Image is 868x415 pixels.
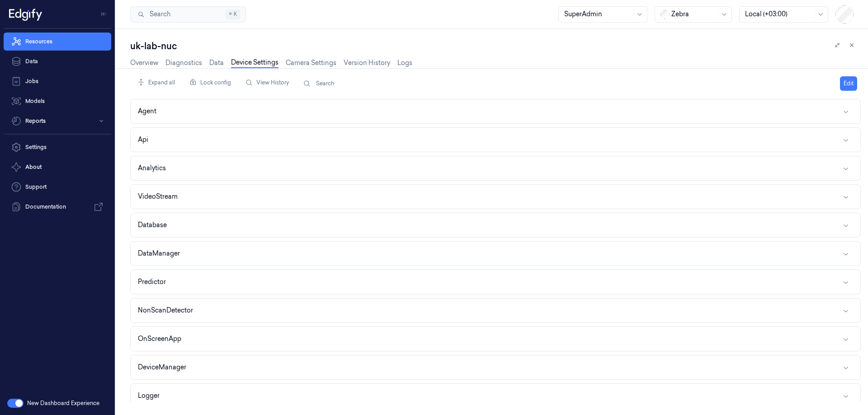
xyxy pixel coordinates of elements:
button: Lock config [186,75,235,90]
button: DeviceManager [131,355,860,379]
div: Lock config [186,74,235,91]
button: Agent [131,99,860,123]
button: Toggle Navigation [97,7,111,21]
div: Logger [138,391,160,401]
button: OnScreenApp [131,327,860,351]
a: Logs [397,58,412,68]
div: DataManager [138,249,180,258]
div: NonScanDetector [138,306,193,315]
button: Expand all [134,75,179,90]
a: Settings [4,138,111,156]
button: Api [131,128,860,152]
div: Api [138,135,148,145]
a: Documentation [4,198,111,216]
div: uk-lab-nuc [130,40,861,52]
button: VideoStream [131,185,860,209]
button: Database [131,213,860,237]
div: OnScreenApp [138,334,181,344]
button: Predictor [131,270,860,294]
div: DeviceManager [138,363,186,372]
button: About [4,158,111,176]
span: Search [146,9,170,19]
a: Data [209,58,224,68]
button: Search⌘K [130,6,246,23]
button: Logger [131,384,860,408]
a: Resources [4,33,111,51]
div: Agent [138,107,156,116]
a: Support [4,178,111,196]
button: Analytics [131,156,860,180]
div: VideoStream [138,192,178,201]
div: Database [138,220,167,230]
a: Diagnostics [165,58,202,68]
a: Version History [344,58,390,68]
div: Expand all [134,74,179,91]
button: Edit [840,76,857,91]
button: DataManager [131,242,860,266]
a: Jobs [4,72,111,90]
div: Predictor [138,277,166,287]
a: Data [4,52,111,70]
a: Camera Settings [286,58,336,68]
a: Overview [130,58,158,68]
a: Device Settings [231,58,278,68]
button: View History [242,75,292,90]
button: Reports [4,112,111,130]
button: NonScanDetector [131,298,860,322]
a: Models [4,92,111,110]
div: Analytics [138,163,166,173]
